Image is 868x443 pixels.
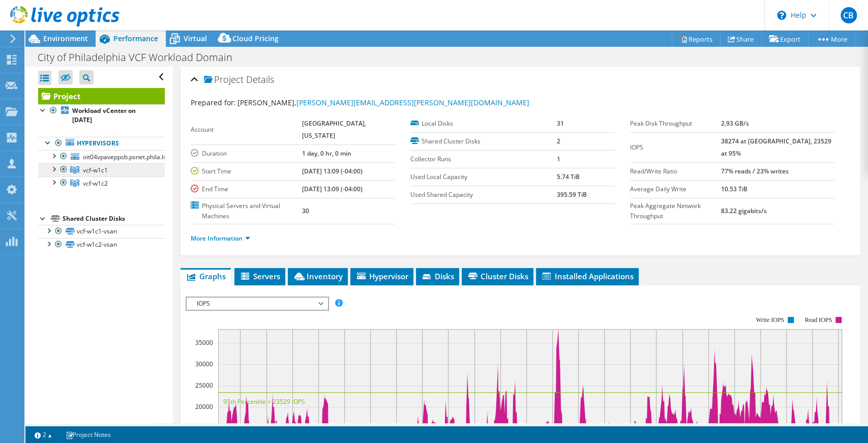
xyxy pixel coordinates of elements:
b: Workload vCenter on [DATE] [72,106,136,124]
span: Cluster Disks [467,271,528,281]
label: End Time [191,184,302,194]
label: Collector Runs [410,154,556,164]
label: Average Daily Write [630,184,721,194]
a: oit04vpaveppsb.psnet.phila.local [38,150,165,163]
span: Project [204,75,244,85]
div: Shared Cluster Disks [63,213,165,225]
text: 35000 [195,338,213,347]
span: Performance [113,34,158,43]
label: Used Local Capacity [410,172,556,182]
a: Hypervisors [38,137,165,150]
span: oit04vpaveppsb.psnet.phila.local [83,153,175,161]
a: [PERSON_NAME][EMAIL_ADDRESS][PERSON_NAME][DOMAIN_NAME] [296,98,529,107]
text: 30000 [195,360,213,368]
span: Hypervisor [355,271,408,281]
b: 77% reads / 23% writes [721,167,789,175]
b: 30 [302,206,309,215]
label: Duration [191,149,302,159]
span: IOPS [192,298,322,310]
b: 2 [556,137,560,145]
label: Used Shared Capacity [410,190,556,200]
b: 1 [556,155,560,163]
b: 5.74 TiB [556,172,579,181]
span: CB [841,7,857,23]
label: IOPS [630,142,721,153]
span: Disks [421,271,454,281]
a: Share [720,31,762,47]
text: 95th Percentile = 23529 IOPS [223,397,305,406]
a: Workload vCenter on [DATE] [38,104,165,127]
span: Servers [240,271,280,281]
text: 20000 [195,402,213,411]
span: Details [246,73,274,85]
a: 2 [27,428,59,441]
svg: \n [777,11,786,20]
a: Project [38,88,165,104]
b: 31 [556,119,563,128]
label: Start Time [191,166,302,176]
b: [DATE] 13:09 (-04:00) [302,167,363,175]
label: Prepared for: [191,98,236,107]
label: Physical Servers and Virtual Machines [191,201,302,221]
span: [PERSON_NAME], [237,98,529,107]
b: 2.93 GB/s [721,119,749,128]
b: [DATE] 13:09 (-04:00) [302,185,363,193]
label: Local Disks [410,119,556,129]
text: Read IOPS [804,316,832,323]
span: vcf-w1c2 [83,179,108,188]
a: Export [761,31,809,47]
label: Peak Disk Throughput [630,119,721,129]
b: 395.59 TiB [556,190,586,199]
span: Virtual [184,34,207,43]
a: Project Notes [58,428,118,441]
label: Shared Cluster Disks [410,136,556,146]
label: Peak Aggregate Network Throughput [630,201,721,221]
a: vcf-w1c1-vsan [38,225,165,238]
a: vcf-w1c2 [38,176,165,190]
b: 10.53 TiB [721,185,747,193]
label: Account [191,125,302,135]
b: 38274 at [GEOGRAPHIC_DATA], 23529 at 95% [721,137,831,158]
a: More [808,31,855,47]
label: Read/Write Ratio [630,166,721,176]
span: Inventory [293,271,343,281]
span: Graphs [186,271,226,281]
a: vcf-w1c2-vsan [38,238,165,251]
a: More Information [191,234,250,243]
text: Write IOPS [756,316,784,323]
h1: City of Philadelphia VCF Workload Domain [33,52,248,63]
text: 25000 [195,381,213,390]
span: vcf-w1c1 [83,166,108,174]
span: Environment [43,34,88,43]
a: Reports [672,31,721,47]
span: Cloud Pricing [232,34,279,43]
b: 1 day, 0 hr, 0 min [302,149,351,158]
span: Installed Applications [541,271,634,281]
a: vcf-w1c1 [38,163,165,176]
b: [GEOGRAPHIC_DATA], [US_STATE] [302,119,366,140]
b: 83.22 gigabits/s [721,206,767,215]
